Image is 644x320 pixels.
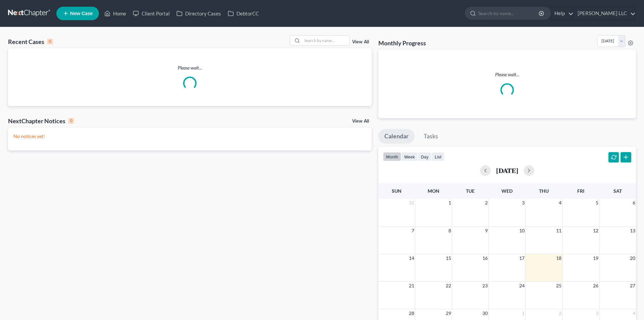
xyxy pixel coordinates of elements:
span: 3 [521,199,525,207]
span: 1 [521,309,525,317]
span: 14 [408,254,415,262]
span: 30 [482,309,488,317]
div: 0 [47,39,53,45]
span: 15 [445,254,452,262]
span: Sun [392,188,401,194]
a: Client Portal [129,7,173,19]
span: 1 [448,199,452,207]
input: Search by name... [302,36,349,45]
span: Sat [613,188,622,194]
button: day [418,152,432,161]
span: 13 [629,227,636,235]
span: New Case [70,11,93,16]
span: Mon [428,188,439,194]
span: 16 [482,254,488,262]
span: 8 [448,227,452,235]
span: 9 [484,227,488,235]
p: No notices yet! [13,133,366,140]
a: View All [352,119,369,124]
button: list [432,152,444,161]
a: Tasks [418,129,444,144]
span: 25 [555,282,562,290]
a: [PERSON_NAME] LLC [574,7,636,19]
span: 31 [408,199,415,207]
div: Recent Cases [8,38,53,46]
span: 3 [595,309,599,317]
span: 12 [592,227,599,235]
span: 24 [519,282,525,290]
span: 6 [632,199,636,207]
span: 4 [632,309,636,317]
span: 10 [519,227,525,235]
button: month [383,152,401,161]
p: Please wait... [8,64,372,71]
span: 2 [558,309,562,317]
span: Fri [577,188,584,194]
button: week [401,152,418,161]
a: Calendar [378,129,415,144]
a: DebtorCC [224,7,262,19]
span: 5 [595,199,599,207]
span: 29 [445,309,452,317]
span: 19 [592,254,599,262]
a: Home [101,7,129,19]
span: 28 [408,309,415,317]
a: View All [352,40,369,44]
span: 2 [484,199,488,207]
span: 18 [555,254,562,262]
input: Search by name... [478,7,540,19]
span: 11 [555,227,562,235]
span: 27 [629,282,636,290]
div: NextChapter Notices [8,117,74,125]
span: 22 [445,282,452,290]
p: Please wait... [384,71,631,78]
span: 7 [411,227,415,235]
div: 0 [68,118,74,124]
span: 21 [408,282,415,290]
a: Directory Cases [173,7,224,19]
span: Thu [539,188,549,194]
span: 23 [482,282,488,290]
span: 26 [592,282,599,290]
span: 4 [558,199,562,207]
span: 17 [519,254,525,262]
a: Help [551,7,574,19]
h2: [DATE] [496,167,518,174]
span: Wed [501,188,513,194]
span: Tue [466,188,475,194]
span: 20 [629,254,636,262]
h3: Monthly Progress [378,39,426,47]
